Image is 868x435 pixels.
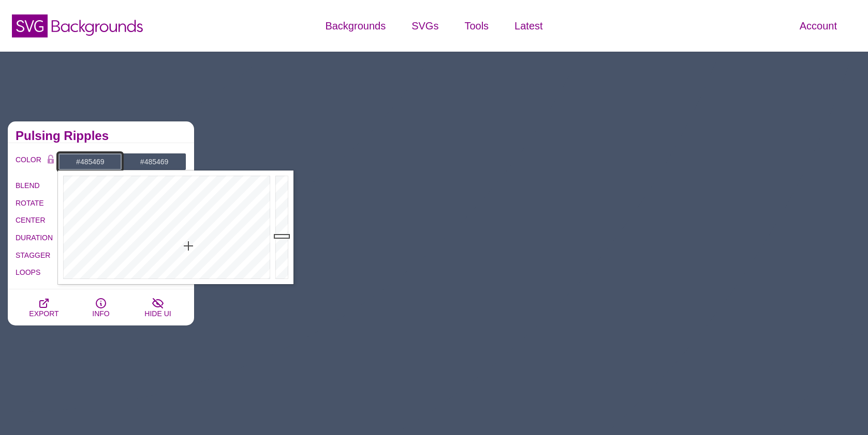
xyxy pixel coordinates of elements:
[16,196,58,210] label: ROTATE
[16,231,58,244] label: DURATION
[787,10,850,41] a: Account
[399,10,451,41] a: SVGs
[312,10,399,41] a: Backgrounds
[43,153,58,167] button: Color Lock
[72,289,129,325] button: INFO
[451,10,502,41] a: Tools
[16,132,186,140] h2: Pulsing Ripples
[16,248,58,262] label: STAGGER
[16,213,58,227] label: CENTER
[92,309,109,318] span: INFO
[16,179,58,192] label: BLEND
[16,153,43,170] label: COLOR
[129,289,186,325] button: HIDE UI
[16,266,58,279] label: LOOPS
[502,10,555,41] a: Latest
[16,289,72,325] button: EXPORT
[29,309,58,318] span: EXPORT
[144,309,171,318] span: HIDE UI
